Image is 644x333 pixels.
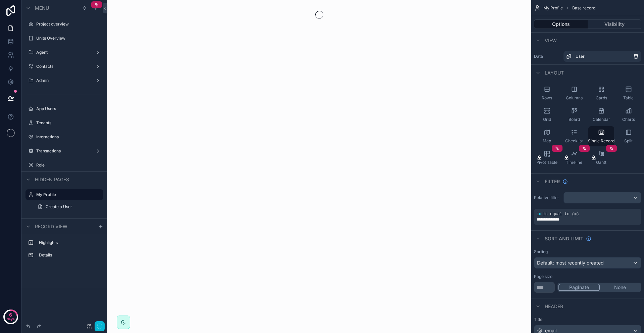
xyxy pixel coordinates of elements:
label: Highlights [39,240,101,245]
label: Title [534,317,641,322]
span: Single Record [588,138,614,144]
button: Options [534,19,588,29]
div: scrollable content [21,234,107,267]
button: Cards [588,83,614,103]
span: Checklist [565,138,583,144]
span: User [576,54,585,59]
label: App Users [36,106,102,111]
span: Filter [545,178,560,185]
button: Paginate [558,284,600,291]
span: Hidden pages [35,176,69,183]
span: Layout [545,69,564,76]
label: Details [39,252,101,258]
button: Charts [615,105,641,125]
span: Record view [35,223,67,230]
button: None [600,284,640,291]
button: Pivot Table [534,148,560,168]
button: Gantt [588,148,614,168]
label: Relative filter [534,195,561,200]
button: Calendar [588,105,614,125]
span: Columns [566,95,583,101]
button: Checklist [561,126,587,146]
span: Header [545,303,563,310]
label: My Profile [36,192,99,197]
label: Sorting [534,249,548,254]
label: Data [534,54,561,59]
button: Visibility [588,19,642,29]
button: Table [615,83,641,103]
button: Map [534,126,560,146]
span: Split [624,138,633,144]
span: id [537,212,541,217]
span: Gantt [596,160,606,165]
p: 6 [9,312,12,318]
button: Rows [534,83,560,103]
label: Units Overview [36,36,102,41]
label: Interactions [36,134,102,140]
span: is equal to (=) [543,212,579,217]
a: Create a User [34,201,103,212]
span: Sort And Limit [545,235,583,242]
label: Role [36,162,102,168]
span: Map [543,138,551,144]
label: Tenants [36,120,102,126]
span: Default: most recently created [537,260,604,266]
button: Split [615,126,641,146]
button: Timeline [561,148,587,168]
span: Pivot Table [536,160,557,165]
span: Table [623,95,634,101]
span: Create a User [46,204,72,209]
span: Calendar [593,117,610,122]
button: Columns [561,83,587,103]
label: Transactions [36,148,93,154]
span: My Profile [543,5,563,11]
span: View [545,37,557,44]
label: Admin [36,78,93,83]
label: Page size [534,274,552,279]
span: Grid [543,117,551,122]
p: days [7,314,15,324]
span: Cards [596,95,607,101]
span: Base record [572,5,595,11]
button: Single Record [588,126,614,146]
a: User [563,51,641,62]
button: Default: most recently created [534,257,641,269]
button: Board [561,105,587,125]
button: Grid [534,105,560,125]
span: Rows [542,95,552,101]
label: Project overview [36,21,102,27]
span: Charts [622,117,635,122]
span: Menu [35,5,49,11]
span: Timeline [566,160,582,165]
label: Contacts [36,64,93,69]
span: Board [569,117,580,122]
label: Agent [36,50,93,55]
